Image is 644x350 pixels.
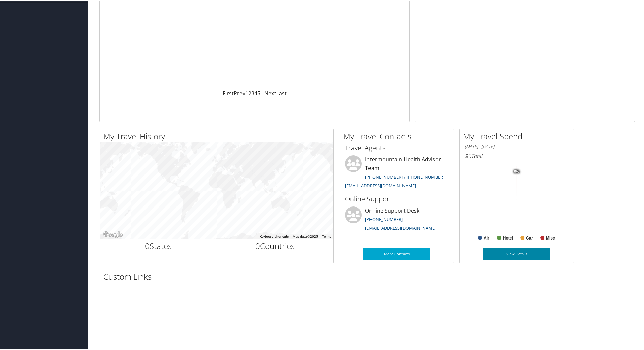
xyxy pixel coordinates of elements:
h6: [DATE] - [DATE] [465,142,569,149]
text: Misc [546,235,555,240]
tspan: 0% [514,169,519,173]
span: … [260,89,264,96]
h2: My Travel Contacts [343,130,454,141]
span: $0 [465,152,471,159]
span: 0 [255,240,260,251]
a: View Details [483,247,550,259]
h2: My Travel History [103,130,333,141]
a: 3 [251,89,254,96]
h2: Custom Links [103,270,214,282]
h6: Total [465,152,569,159]
li: Intermountain Health Advisor Team [342,155,452,191]
a: [EMAIL_ADDRESS][DOMAIN_NAME] [345,182,416,188]
h2: My Travel Spend [463,130,574,141]
img: Google [102,230,124,238]
a: Prev [234,89,245,96]
a: Open this area in Google Maps (opens a new window) [102,230,124,238]
h2: States [105,240,212,251]
a: [PHONE_NUMBER] [365,216,403,222]
a: Last [276,89,287,96]
a: 1 [245,89,248,96]
span: Map data ©2025 [293,234,318,238]
a: First [223,89,234,96]
a: 4 [254,89,257,96]
a: [EMAIL_ADDRESS][DOMAIN_NAME] [365,224,436,230]
h2: Countries [222,240,329,251]
a: More Contacts [363,247,430,259]
text: Air [484,235,489,240]
text: Hotel [503,235,513,240]
text: Car [526,235,533,240]
a: 5 [257,89,260,96]
a: Terms (opens in new tab) [322,234,331,238]
button: Keyboard shortcuts [260,234,289,238]
span: 0 [145,240,150,251]
a: [PHONE_NUMBER] / [PHONE_NUMBER] [365,173,444,179]
h3: Travel Agents [345,142,449,152]
a: 2 [248,89,251,96]
a: Next [264,89,276,96]
li: On-line Support Desk [342,206,452,233]
h3: Online Support [345,194,449,203]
